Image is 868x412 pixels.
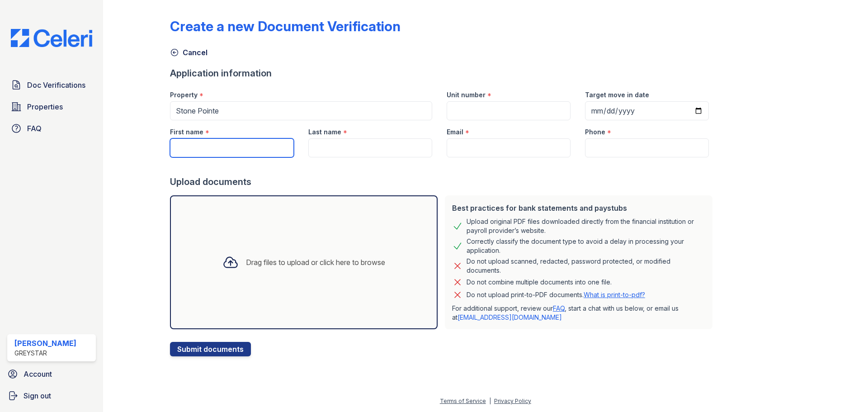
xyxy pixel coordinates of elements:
div: Create a new Document Verification [170,18,401,34]
label: First name [170,128,203,137]
a: What is print-to-pdf? [584,291,645,298]
div: Application information [170,67,716,80]
label: Unit number [447,90,486,99]
div: | [489,398,491,404]
a: [EMAIL_ADDRESS][DOMAIN_NAME] [458,313,562,321]
div: Best practices for bank statements and paystubs [452,203,705,213]
a: Doc Verifications [7,76,96,94]
button: Submit documents [170,342,251,356]
div: Drag files to upload or click here to browse [246,257,385,268]
div: Greystar [14,349,76,358]
a: Account [4,365,99,383]
span: Properties [27,101,63,112]
a: Cancel [170,47,208,58]
a: Sign out [4,387,99,405]
label: Last name [308,128,341,137]
p: Do not upload print-to-PDF documents. [467,290,645,299]
span: Doc Verifications [27,80,85,90]
div: Correctly classify the document type to avoid a delay in processing your application. [467,237,705,255]
a: Privacy Policy [494,398,531,404]
a: FAQ [7,119,96,137]
img: CE_Logo_Blue-a8612792a0a2168367f1c8372b55b34899dd931a85d93a1a3d3e32e68fde9ad4.png [4,29,99,47]
div: Upload documents [170,175,716,188]
p: For additional support, review our , start a chat with us below, or email us at [452,304,705,322]
div: Do not combine multiple documents into one file. [467,277,612,288]
label: Email [447,128,463,137]
span: FAQ [27,123,42,134]
label: Target move in date [585,90,649,99]
div: [PERSON_NAME] [14,338,76,349]
span: Sign out [24,390,51,401]
a: Terms of Service [440,398,486,404]
a: FAQ [553,304,565,312]
div: Do not upload scanned, redacted, password protected, or modified documents. [467,257,705,275]
div: Upload original PDF files downloaded directly from the financial institution or payroll provider’... [467,217,705,235]
span: Account [24,369,52,379]
label: Property [170,90,198,99]
a: Properties [7,98,96,116]
label: Phone [585,128,605,137]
